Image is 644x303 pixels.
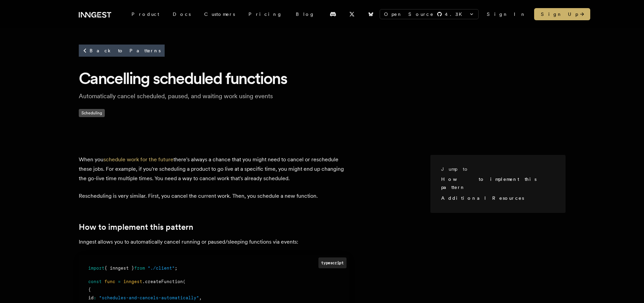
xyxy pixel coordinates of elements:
[79,109,105,117] span: Scheduling
[88,287,91,292] span: {
[79,91,295,101] p: Automatically cancel scheduled, paused, and waiting work using events
[103,156,173,163] a: schedule work for the future
[487,11,526,18] a: Sign In
[118,279,121,284] span: =
[445,11,466,18] span: 4.3 K
[384,11,434,18] span: Open Source
[104,266,134,271] span: { inngest }
[79,222,349,232] h2: How to implement this pattern
[94,295,96,300] span: :
[199,295,202,300] span: ,
[166,8,197,20] a: Docs
[79,191,349,201] p: Rescheduling is very similar. First, you cancel the current work. Then, you schedule a new function.
[441,195,524,201] a: Additional Resources
[175,266,177,271] span: ;
[88,266,104,271] span: import
[104,279,115,284] span: func
[197,8,242,20] a: Customers
[79,155,349,183] p: When you there's always a chance that you might need to cancel or reschedule these jobs. For exam...
[142,279,183,284] span: .createFunction
[125,8,166,20] div: Product
[318,257,346,268] div: typescript
[99,295,199,300] span: "schedules-and-cancels-automatically"
[79,45,165,57] a: Back to Patterns
[344,9,359,20] a: X
[363,9,378,20] a: Bluesky
[441,166,549,172] h3: Jump to
[441,176,536,190] a: How to implement this pattern
[183,279,186,284] span: (
[289,8,321,20] a: Blog
[148,266,175,271] span: "./client"
[79,237,349,247] p: Inngest allows you to automatically cancel running or paused/sleeping functions via events:
[123,279,142,284] span: inngest
[534,8,590,20] a: Sign Up
[242,8,289,20] a: Pricing
[134,266,145,271] span: from
[88,295,94,300] span: id
[79,68,566,89] h1: Cancelling scheduled functions
[88,279,102,284] span: const
[326,9,340,20] a: Discord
